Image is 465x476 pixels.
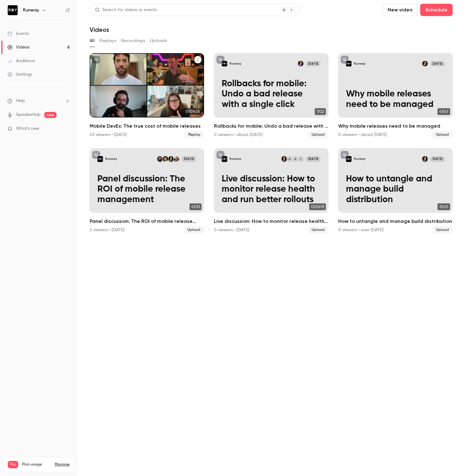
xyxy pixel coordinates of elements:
[430,61,445,67] span: [DATE]
[338,132,387,138] div: 0 viewers • about [DATE]
[222,61,228,67] img: Rollbacks for mobile: Undo a bad release with a single click
[90,36,95,46] button: All
[214,53,328,138] a: Rollbacks for mobile: Undo a bad release with a single clickRunwayGabe Savit[DATE]Rollbacks for m...
[22,462,51,467] span: Plan usage
[157,156,163,162] img: Andra Georgescu
[150,36,167,46] button: Uploads
[308,226,328,234] span: Upload
[222,174,321,205] p: Live discussion: How to monitor release health and run better rollouts
[315,108,326,115] span: 17:22
[16,98,25,104] span: Help
[292,156,299,162] div: N
[97,174,196,205] p: Panel discussion: The ROI of mobile release management
[173,156,179,162] img: Matt Varghese
[222,79,321,110] p: Rollbacks for mobile: Undo a bad release with a single click
[16,125,39,132] span: What's new
[229,62,241,66] p: Runway
[338,53,453,138] li: Why mobile releases need to be managed
[214,218,328,225] h2: Live discussion: How to monitor release health and run better rollouts
[92,56,100,64] button: unpublished
[437,108,450,115] span: 47:07
[90,53,453,234] ul: Videos
[185,131,204,138] span: Replay
[90,227,124,233] div: 2 viewers • [DATE]
[7,98,70,104] li: help-dropdown-opener
[338,122,453,130] h2: Why mobile releases need to be managed
[308,131,328,138] span: Upload
[346,156,352,162] img: How to untangle and manage build distribution
[214,148,328,234] li: Live discussion: How to monitor release health and run better rollouts
[354,62,365,66] p: Runway
[90,148,204,234] li: Panel discussion: The ROI of mobile release management
[214,227,249,233] div: 0 viewers • [DATE]
[90,132,127,138] div: 43 viewers • [DATE]
[306,61,321,67] span: [DATE]
[7,58,35,64] div: Audience
[90,26,109,33] h1: Videos
[338,53,453,138] a: Why mobile releases need to be managedRunwayGabriel Savit[DATE]Why mobile releases need to be man...
[214,122,328,130] h2: Rollbacks for mobile: Undo a bad release with a single click
[55,462,70,467] a: Manage
[90,53,204,138] a: 01:09:58Mobile DevEx: The true cost of mobile releases43 viewers • [DATE]Replay
[430,156,445,162] span: [DATE]
[346,89,445,110] p: Why mobile releases need to be managed
[216,151,224,159] button: unpublished
[16,112,41,118] a: SpeakerHub
[420,4,453,16] button: Schedule
[121,36,145,46] button: Recordings
[214,53,328,138] li: Rollbacks for mobile: Undo a bad release with a single click
[281,156,287,162] img: Gabriel Savit
[422,61,428,67] img: Gabriel Savit
[168,156,174,162] img: Gabriel Savit
[8,461,18,468] span: Pro
[214,148,328,234] a: Live discussion: How to monitor release health and run better rolloutsRunwayTNAGabriel Savit[DATE...
[7,31,29,37] div: Events
[346,61,352,67] img: Why mobile releases need to be managed
[432,226,453,234] span: Upload
[184,108,202,115] span: 01:09:58
[422,156,428,162] img: Gabriel Savit
[306,156,321,162] span: [DATE]
[190,203,202,210] span: 47:33
[297,156,304,162] div: T
[100,36,116,46] button: Replays
[214,132,262,138] div: 0 viewers • about [DATE]
[23,7,39,13] h6: Runway
[222,156,228,162] img: Live discussion: How to monitor release health and run better rollouts
[287,156,293,162] div: A
[354,157,365,161] p: Runway
[338,148,453,234] a: How to untangle and manage build distributionRunwayGabriel Savit[DATE]How to untangle and manage ...
[7,44,29,50] div: Videos
[338,227,383,233] div: 0 viewers • over [DATE]
[90,122,204,130] h2: Mobile DevEx: The true cost of mobile releases
[95,7,157,13] div: Search for videos or events
[382,4,418,16] button: New video
[44,112,57,118] span: new
[341,56,349,64] button: unpublished
[163,156,169,162] img: Kaleb Hermes
[90,148,204,234] a: Panel discussion: The ROI of mobile release managementRunwayMatt VargheseGabriel SavitKaleb Herme...
[309,203,326,210] span: 01:06:19
[7,71,32,78] div: Settings
[8,5,18,15] img: Runway
[181,156,196,162] span: [DATE]
[90,53,204,138] li: Mobile DevEx: The true cost of mobile releases
[432,131,453,138] span: Upload
[184,226,204,234] span: Upload
[90,4,453,472] section: Videos
[346,174,445,205] p: How to untangle and manage build distribution
[97,156,103,162] img: Panel discussion: The ROI of mobile release management
[90,218,204,225] h2: Panel discussion: The ROI of mobile release management
[216,56,224,64] button: unpublished
[229,157,241,161] p: Runway
[338,218,453,225] h2: How to untangle and manage build distribution
[341,151,349,159] button: unpublished
[338,148,453,234] li: How to untangle and manage build distribution
[92,151,100,159] button: unpublished
[298,61,304,67] img: Gabe Savit
[105,157,117,161] p: Runway
[437,203,450,210] span: 31:00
